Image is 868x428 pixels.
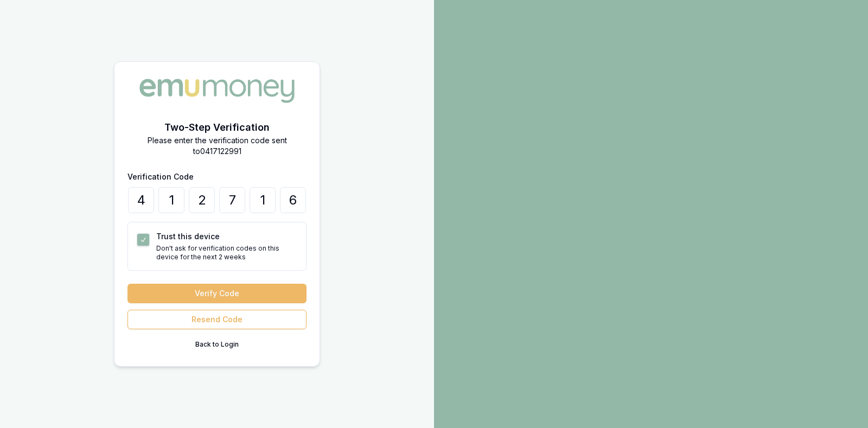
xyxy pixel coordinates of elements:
label: Trust this device [156,232,220,241]
h2: Two-Step Verification [127,120,307,135]
p: Please enter the verification code sent to 0417122991 [127,135,307,157]
p: Don't ask for verification codes on this device for the next 2 weeks [156,244,297,261]
button: Verify Code [127,284,307,303]
img: Emu Money [136,75,298,106]
button: Back to Login [127,336,307,353]
button: Resend Code [127,310,307,329]
label: Verification Code [127,172,194,181]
